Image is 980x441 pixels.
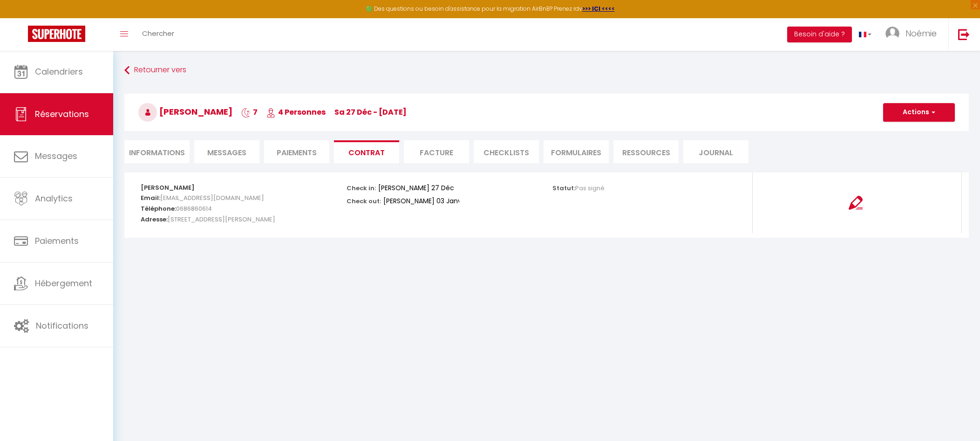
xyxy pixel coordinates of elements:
p: Statut: [552,182,605,193]
span: Analytics [35,193,73,204]
li: Paiements [264,140,329,163]
strong: Adresse: [141,215,168,224]
span: Pas signé [575,184,605,193]
span: sa 27 Déc - [DATE] [334,107,407,117]
a: Chercher [135,18,181,51]
img: signing-contract [849,196,863,210]
span: Chercher [142,28,174,38]
button: Besoin d'aide ? [787,27,852,42]
span: 0686860614 [176,202,212,215]
p: Check out: [347,195,381,206]
li: Facture [404,140,469,163]
span: Noémie [905,28,937,39]
span: Messages [35,150,77,162]
img: logout [958,28,970,40]
li: FORMULAIRES [544,140,609,163]
span: [EMAIL_ADDRESS][DOMAIN_NAME] [160,191,264,205]
a: Retourner vers [124,62,969,79]
img: Super Booking [28,26,85,42]
span: Hébergement [35,277,92,289]
button: Actions [883,103,955,122]
li: Journal [683,140,749,163]
strong: Téléphone: [141,204,176,213]
a: ... Noémie [878,18,948,51]
span: Calendriers [35,66,83,77]
strong: Email: [141,193,160,202]
li: CHECKLISTS [474,140,539,163]
span: Notifications [36,320,88,331]
span: 7 [241,107,258,117]
strong: [PERSON_NAME] [141,183,195,192]
span: 4 Personnes [266,107,326,117]
li: Informations [124,140,190,163]
p: Check in: [347,182,376,193]
img: ... [885,27,899,41]
span: Réservations [35,108,89,120]
li: Ressources [613,140,679,163]
span: Paiements [35,235,79,247]
span: [STREET_ADDRESS][PERSON_NAME] [168,213,275,226]
li: Contrat [334,140,399,163]
span: [PERSON_NAME] [138,106,232,117]
a: >>> ICI <<<< [582,5,615,13]
span: Messages [207,147,246,158]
